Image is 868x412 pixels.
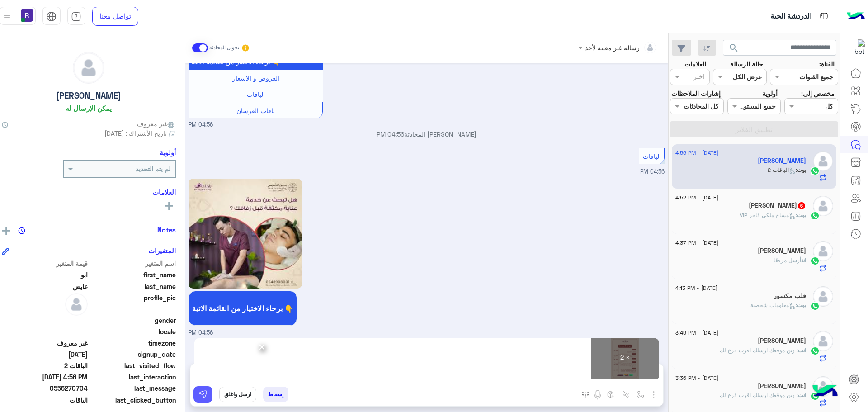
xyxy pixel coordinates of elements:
[90,270,176,279] span: first_name
[813,331,833,351] img: defaultAdmin.png
[582,391,589,398] img: make a call
[67,7,85,26] a: tab
[157,226,176,234] h6: Notes
[797,212,806,218] span: بوت
[720,392,798,398] span: وين موقعك ارسلك اقرب فرع لك
[2,188,176,196] h6: العلامات
[21,9,33,22] img: userImage
[2,395,88,405] span: الباقات
[798,392,806,398] span: انت
[71,11,81,22] img: tab
[189,337,665,347] p: Rhagent0 Rhagent0 وضع التسليم للمحادثات نشط
[90,350,176,359] span: signup_date
[2,361,88,370] span: الباقات 2
[66,104,112,112] h6: يمكن الإرسال له
[90,372,176,382] span: last_interaction
[607,391,614,398] img: create order
[192,304,293,313] span: برجاء الاختيار من القائمة الاتية 👇
[90,395,176,405] span: last_clicked_button
[809,376,841,407] img: hulul-logo.png
[148,246,176,255] h6: المتغيرات
[811,302,820,311] img: WhatsApp
[90,361,176,370] span: last_visited_flow
[258,336,266,357] span: ×
[693,71,706,83] div: اختر
[675,194,718,202] span: [DATE] - 4:52 PM
[18,227,25,234] img: notes
[675,239,718,247] span: [DATE] - 4:37 PM
[813,241,833,261] img: defaultAdmin.png
[2,259,88,268] span: قيمة المتغير
[219,387,256,402] button: ارسل واغلق
[758,382,806,390] h5: ziad alhmadi ziad
[92,7,138,26] a: تواصل معنا
[758,337,806,345] h5: Waleed Ahmed
[2,372,88,382] span: 2025-09-08T13:56:31.654Z
[2,270,88,279] span: ابو
[758,157,806,165] h5: ابو عايض
[798,347,806,354] span: انت
[811,166,820,175] img: WhatsApp
[811,256,820,265] img: WhatsApp
[813,196,833,216] img: defaultAdmin.png
[2,384,88,393] span: 0556270704
[104,128,167,138] span: تاريخ الأشتراك : [DATE]
[811,211,820,220] img: WhatsApp
[798,202,805,209] span: 6
[160,148,176,156] h6: أولوية
[750,302,797,308] span: : معلومات شخصية
[802,257,806,264] span: انت
[749,202,806,209] h5: Amr ABDELHAFIZ
[849,39,865,56] img: 322853014244696
[2,227,10,235] img: add
[189,129,665,139] p: [PERSON_NAME] المحادثة
[811,346,820,355] img: WhatsApp
[2,338,88,348] span: غير معروف
[198,390,208,399] img: send message
[65,293,88,316] img: defaultAdmin.png
[640,168,665,175] span: 04:56 PM
[46,11,57,22] img: tab
[847,7,865,26] img: Logo
[637,391,644,398] img: select flow
[819,59,835,69] label: القناة:
[730,59,763,69] label: حالة الرسالة
[90,316,176,325] span: gender
[73,52,104,83] img: defaultAdmin.png
[774,257,802,264] span: أرسل مرفقًا
[189,329,213,337] span: 04:56 PM
[670,121,838,137] button: تطبيق الفلاتر
[740,212,797,218] span: : مساج ملكي فاخر VIP
[818,10,830,22] img: tab
[90,259,176,268] span: اسم المتغير
[720,347,798,354] span: وين موقعك ارسلك اقرب فرع لك
[770,10,811,23] p: الدردشة الحية
[675,374,718,382] span: [DATE] - 3:36 PM
[675,329,718,337] span: [DATE] - 3:49 PM
[774,292,806,300] h5: قلب مكسور
[675,284,717,292] span: [DATE] - 4:13 PM
[622,391,629,398] img: Trigger scenario
[90,327,176,336] span: locale
[263,387,288,402] button: إسقاط
[758,247,806,255] h5: علي البشيري
[797,302,806,308] span: بوت
[232,74,279,82] span: العروض و الاسعار
[801,89,835,98] label: مخصص إلى:
[90,338,176,348] span: timezone
[137,119,176,128] span: غير معروف
[56,90,121,101] h5: [PERSON_NAME]
[592,389,603,400] img: send voice note
[90,293,176,314] span: profile_pic
[643,152,661,160] span: الباقات
[762,89,778,98] label: أولوية
[377,130,404,138] span: 04:56 PM
[728,43,739,53] span: search
[675,149,718,157] span: [DATE] - 4:56 PM
[209,44,239,52] small: تحويل المحادثة
[189,179,302,289] img: Q2FwdHVyZSAoMykucG5n.png
[813,286,833,307] img: defaultAdmin.png
[813,151,833,171] img: defaultAdmin.png
[2,350,88,359] span: 2025-09-08T13:54:24.499Z
[189,121,213,129] span: 04:56 PM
